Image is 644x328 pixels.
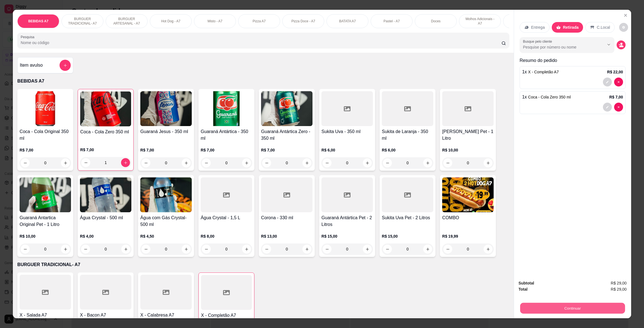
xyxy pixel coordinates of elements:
button: increase-product-quantity [242,158,251,167]
button: increase-product-quantity [121,158,130,167]
button: decrease-product-quantity [202,245,211,254]
button: Continuar [520,303,625,313]
input: Busque pelo cliente [523,44,595,50]
p: Retirada [563,25,579,30]
button: increase-product-quantity [61,245,70,254]
button: increase-product-quantity [363,158,372,167]
button: increase-product-quantity [423,158,432,167]
p: R$ 6,00 [382,147,433,153]
p: BEBIDAS A7 [17,78,509,85]
p: R$ 7,00 [80,147,131,153]
h4: Guaraná Antártica Zero - 350 ml [261,128,312,142]
button: increase-product-quantity [242,245,251,254]
p: 1 x [522,94,571,100]
button: increase-product-quantity [484,158,493,167]
button: decrease-product-quantity [21,158,30,167]
p: R$ 22,00 [607,69,623,75]
p: Resumo do pedido [520,57,626,64]
img: product-image [201,91,252,126]
p: Misto - A7 [207,19,222,23]
button: increase-product-quantity [61,158,70,167]
button: decrease-product-quantity [141,158,150,167]
p: 1 x [522,69,559,75]
button: increase-product-quantity [363,245,372,254]
img: product-image [140,91,192,126]
p: Pastel - A7 [383,19,400,23]
p: R$ 4,00 [80,233,131,239]
button: decrease-product-quantity [323,158,332,167]
p: R$ 7,00 [140,147,192,153]
label: Busque pelo cliente [523,39,554,44]
button: decrease-product-quantity [141,245,150,254]
button: increase-product-quantity [121,245,130,254]
p: R$ 15,00 [382,233,433,239]
p: R$ 7,00 [201,147,252,153]
h4: Água com Gás Crystal- 500 ml [140,214,192,228]
button: increase-product-quantity [182,158,191,167]
span: X - Completão A7 [528,70,559,74]
button: decrease-product-quantity [443,245,452,254]
p: R$ 7,00 [261,147,312,153]
button: decrease-product-quantity [603,78,612,86]
p: R$ 10,00 [442,147,494,153]
h4: Coca - Cola Zero 350 ml [80,129,131,135]
strong: Subtotal [518,281,534,285]
h4: Guaraná Antártica - 350 ml [201,128,252,142]
input: Pesquisa [21,40,501,45]
h4: Água Crystal - 500 ml [80,214,131,221]
button: Show suggestions [604,40,613,49]
h4: Guaraná Antártica Pet - 2 Litros [321,214,373,228]
h4: Sukita de Laranja - 350 ml [382,128,433,142]
button: add-separate-item [60,60,71,71]
button: increase-product-quantity [302,245,311,254]
p: Hot Dog - A7 [161,19,181,23]
button: decrease-product-quantity [619,23,628,32]
button: increase-product-quantity [423,245,432,254]
button: decrease-product-quantity [617,40,626,49]
h4: Coca - Cola Original 350 ml [20,128,71,142]
button: decrease-product-quantity [603,103,612,112]
p: Pizza A7 [253,19,266,23]
button: decrease-product-quantity [383,158,392,167]
p: BURGUER TRADICIONAL- A7 [66,17,99,26]
h4: Sukita Uva Pet - 2 Litros [382,214,433,221]
button: decrease-product-quantity [202,158,211,167]
p: R$ 4,50 [140,233,192,239]
button: decrease-product-quantity [614,103,623,112]
h4: Sukita Uva - 350 ml [321,128,373,135]
button: decrease-product-quantity [21,245,30,254]
button: decrease-product-quantity [383,245,392,254]
span: Coca - Cola Zero 350 ml [528,95,571,99]
p: C.Local [597,25,610,30]
p: R$ 7,00 [20,147,71,153]
p: R$ 10,00 [20,233,71,239]
p: R$ 8,00 [201,233,252,239]
p: BURGUER ARTESANAL - A7 [110,17,143,26]
h4: X - Bacon A7 [80,312,131,319]
button: decrease-product-quantity [81,245,90,254]
p: Molhos Adicionais - A7 [464,17,496,26]
p: BEBIDAS A7 [28,19,48,23]
p: R$ 6,00 [321,147,373,153]
button: decrease-product-quantity [614,78,623,86]
button: decrease-product-quantity [443,158,452,167]
button: decrease-product-quantity [323,245,332,254]
img: product-image [442,177,494,212]
button: increase-product-quantity [302,158,311,167]
h4: [PERSON_NAME] Pet - 1 Litro [442,128,494,142]
h4: Água Crystal - 1,5 L [201,214,252,221]
h4: X - Salada A7 [20,312,71,319]
img: product-image [20,177,71,212]
button: decrease-product-quantity [262,245,271,254]
label: Pesquisa [21,35,36,39]
span: R$ 29,00 [611,286,627,292]
button: increase-product-quantity [182,245,191,254]
h4: Corona - 330 ml [261,214,312,221]
img: product-image [80,177,131,212]
button: decrease-product-quantity [262,158,271,167]
p: BURGUER TRADICIONAL- A7 [17,261,509,268]
p: R$ 7,00 [609,94,623,100]
h4: X - Completão A7 [201,312,252,319]
h4: COMBO [442,214,494,221]
h4: Guaraná Jesus - 350 ml [140,128,192,135]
